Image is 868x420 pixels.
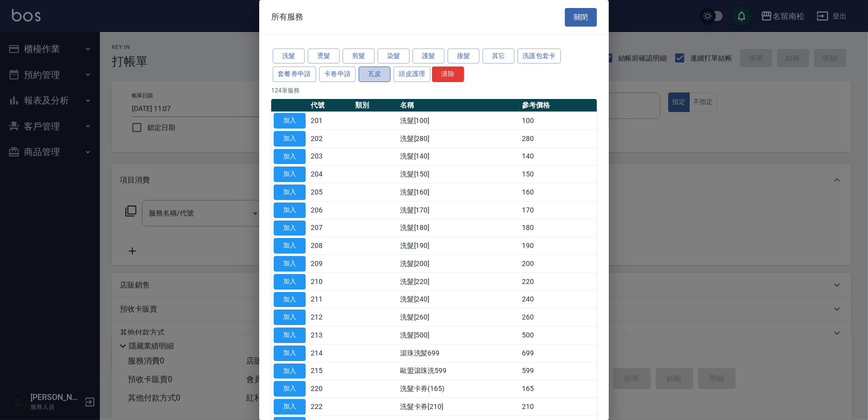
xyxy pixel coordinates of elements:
td: 203 [308,147,353,165]
td: 洗髮[260] [398,308,519,326]
td: 220 [308,380,353,398]
button: 加入 [274,184,306,200]
td: 208 [308,237,353,255]
button: 加入 [274,363,306,379]
th: 類別 [353,99,397,112]
td: 213 [308,326,353,344]
button: 燙髮 [308,48,340,64]
td: 207 [308,219,353,237]
td: 206 [308,201,353,219]
td: 洗髮[160] [398,183,519,201]
td: 洗髮[180] [398,219,519,237]
td: 500 [519,326,597,344]
button: 關閉 [565,8,597,26]
td: 211 [308,290,353,308]
td: 222 [308,398,353,416]
td: 洗髮[190] [398,237,519,255]
td: 204 [308,165,353,183]
td: 215 [308,362,353,380]
button: 加入 [274,256,306,271]
p: 124 筆服務 [271,86,597,95]
th: 代號 [308,99,353,112]
td: 240 [519,290,597,308]
button: 加入 [274,292,306,307]
td: 洗髮[220] [398,272,519,290]
button: 卡卷申請 [319,66,356,82]
td: 洗髮[500] [398,326,519,344]
td: 202 [308,129,353,147]
th: 名稱 [398,99,519,112]
button: 剪髮 [343,48,375,64]
td: 160 [519,183,597,201]
button: 加入 [274,149,306,164]
td: 220 [519,272,597,290]
button: 加入 [274,327,306,343]
td: 280 [519,129,597,147]
button: 加入 [274,220,306,236]
button: 頭皮護理 [394,66,431,82]
td: 洗髮卡券[210] [398,398,519,416]
td: 190 [519,237,597,255]
button: 染髮 [378,48,410,64]
td: 260 [519,308,597,326]
td: 洗髮卡券(165) [398,380,519,398]
button: 加入 [274,309,306,325]
td: 201 [308,112,353,130]
td: 209 [308,255,353,273]
td: 699 [519,344,597,362]
td: 洗髮[280] [398,129,519,147]
td: 歐盟滾珠洗599 [398,362,519,380]
td: 150 [519,165,597,183]
th: 參考價格 [519,99,597,112]
td: 140 [519,147,597,165]
button: 加入 [274,166,306,182]
td: 180 [519,219,597,237]
button: 加入 [274,131,306,146]
td: 210 [519,398,597,416]
button: 洗髮 [273,48,305,64]
td: 214 [308,344,353,362]
button: 洗護包套卡 [517,48,561,64]
td: 滾珠洗髪699 [398,344,519,362]
td: 洗髮[150] [398,165,519,183]
button: 套餐券申請 [273,66,316,82]
button: 護髮 [413,48,444,64]
button: 接髮 [447,48,479,64]
td: 165 [519,380,597,398]
td: 洗髮[100] [398,112,519,130]
button: 加入 [274,113,306,128]
button: 加入 [274,202,306,218]
button: 加入 [274,238,306,253]
button: 加入 [274,274,306,289]
td: 170 [519,201,597,219]
td: 212 [308,308,353,326]
button: 清除 [432,66,464,82]
td: 洗髮[170] [398,201,519,219]
span: 所有服務 [271,12,303,22]
td: 100 [519,112,597,130]
button: 加入 [274,399,306,414]
button: 加入 [274,345,306,361]
button: 其它 [482,48,514,64]
button: 加入 [274,381,306,396]
td: 205 [308,183,353,201]
td: 洗髮[140] [398,147,519,165]
button: 瓦皮 [359,66,391,82]
td: 210 [308,272,353,290]
td: 洗髮[240] [398,290,519,308]
td: 200 [519,255,597,273]
td: 599 [519,362,597,380]
td: 洗髮[200] [398,255,519,273]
